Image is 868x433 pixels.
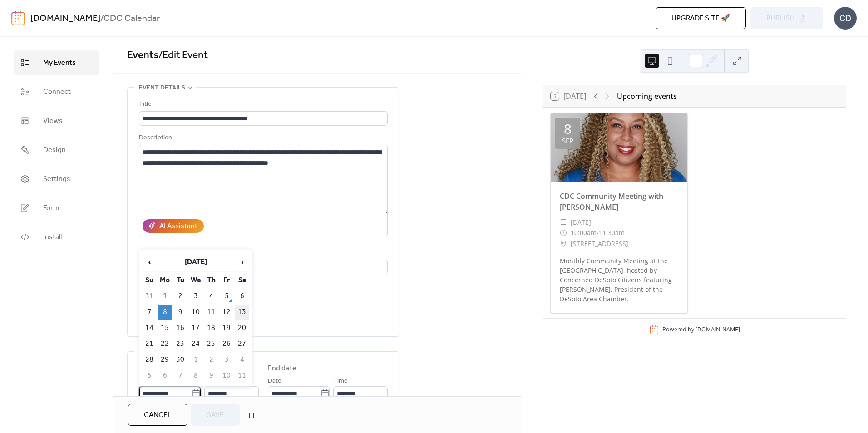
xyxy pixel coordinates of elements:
[139,133,386,143] div: Description
[188,289,203,304] td: 3
[204,273,218,288] th: Th
[14,50,99,75] a: My Events
[139,83,185,93] span: Event details
[14,108,99,133] a: Views
[142,305,157,320] td: 7
[14,79,99,104] a: Connect
[188,352,203,367] td: 1
[188,320,203,335] td: 17
[14,196,99,220] a: Form
[142,273,157,288] th: Su
[158,273,172,288] th: Mo
[235,320,249,335] td: 20
[188,368,203,383] td: 8
[551,191,687,212] div: CDC Community Meeting with [PERSON_NAME]
[43,58,76,69] span: My Events
[188,273,203,288] th: We
[173,368,187,383] td: 7
[142,289,157,304] td: 31
[235,305,249,320] td: 13
[219,368,234,383] td: 10
[14,225,99,249] a: Install
[333,376,348,387] span: Time
[158,305,172,320] td: 8
[142,352,157,367] td: 28
[173,273,187,288] th: Tu
[235,368,249,383] td: 11
[43,203,59,214] span: Form
[127,45,158,65] a: Events
[571,217,591,228] span: [DATE]
[158,289,172,304] td: 1
[268,376,281,387] span: Date
[43,116,63,127] span: Views
[14,138,99,162] a: Design
[235,352,249,367] td: 4
[158,45,208,65] span: / Edit Event
[617,91,677,102] div: Upcoming events
[173,336,187,351] td: 23
[204,352,218,367] td: 2
[173,352,187,367] td: 30
[173,320,187,335] td: 16
[695,326,740,334] a: [DOMAIN_NAME]
[43,145,66,156] span: Design
[30,10,100,27] a: [DOMAIN_NAME]
[100,10,104,27] b: /
[142,368,157,383] td: 5
[204,305,218,320] td: 11
[204,289,218,304] td: 4
[204,336,218,351] td: 25
[43,174,70,185] span: Settings
[662,326,740,334] div: Powered by
[158,368,172,383] td: 6
[11,11,25,25] img: logo
[128,404,187,426] a: Cancel
[656,7,746,29] button: Upgrade site 🚀
[235,336,249,351] td: 27
[204,320,218,335] td: 18
[562,138,573,144] div: Sep
[560,227,567,238] div: ​
[158,352,172,367] td: 29
[158,252,234,272] th: [DATE]
[219,320,234,335] td: 19
[671,13,730,24] span: Upgrade site 🚀
[219,305,234,320] td: 12
[597,227,599,238] span: -
[143,253,156,271] span: ‹
[142,320,157,335] td: 14
[43,87,71,98] span: Connect
[43,232,62,243] span: Install
[158,336,172,351] td: 22
[204,368,218,383] td: 9
[219,352,234,367] td: 3
[834,7,857,30] div: CD
[14,167,99,191] a: Settings
[142,336,157,351] td: 21
[571,227,597,238] span: 10:00am
[158,320,172,335] td: 15
[599,227,625,238] span: 11:30am
[571,238,628,249] a: [STREET_ADDRESS]
[173,305,187,320] td: 9
[268,363,296,374] div: End date
[139,99,386,110] div: Title
[188,305,203,320] td: 10
[143,219,204,233] button: AI Assistant
[219,289,234,304] td: 5
[560,238,567,249] div: ​
[144,410,172,421] span: Cancel
[235,253,249,271] span: ›
[564,122,572,136] div: 8
[560,217,567,228] div: ​
[219,336,234,351] td: 26
[188,336,203,351] td: 24
[159,221,197,232] div: AI Assistant
[551,256,687,304] div: Monthly Community Meeting at the [GEOGRAPHIC_DATA], hosted by Concerned DeSoto Citizens featuring...
[235,289,249,304] td: 6
[139,247,386,258] div: Location
[219,273,234,288] th: Fr
[235,273,249,288] th: Sa
[104,10,160,27] b: CDC Calendar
